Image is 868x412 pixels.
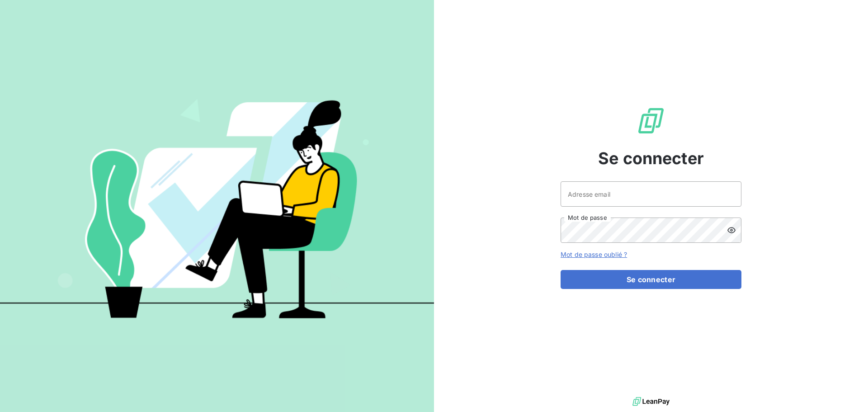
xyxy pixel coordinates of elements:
img: logo [632,395,670,408]
a: Mot de passe oublié ? [561,251,627,258]
button: Se connecter [561,270,741,289]
input: placeholder [561,181,741,207]
img: Logo LeanPay [637,106,665,135]
span: Se connecter [598,146,704,170]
